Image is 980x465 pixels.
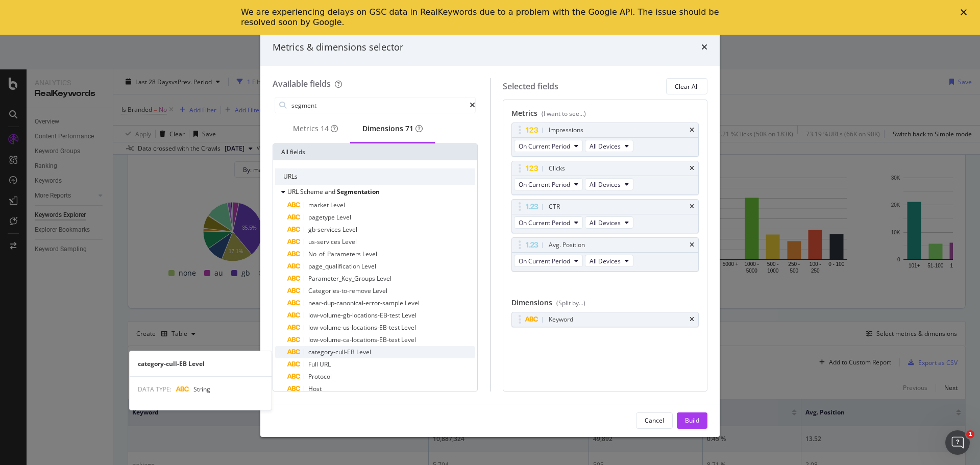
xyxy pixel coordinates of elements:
span: On Current Period [519,257,570,265]
button: All Devices [585,255,633,267]
span: Level [336,213,351,222]
span: page_qualification [308,262,361,271]
button: Build [677,412,707,429]
span: us-services [308,237,342,246]
span: 71 [405,124,413,133]
div: times [701,41,707,54]
span: Level [330,201,345,209]
span: Level [342,237,357,246]
input: Search by field name [290,97,470,113]
div: Clear All [675,82,699,91]
span: Level [402,311,416,320]
div: times [690,165,694,172]
span: near-dup-canonical-error-sample [308,299,405,307]
button: All Devices [585,140,633,152]
span: On Current Period [519,218,570,227]
div: Metrics [293,124,338,134]
div: Avg. PositiontimesOn Current PeriodAll Devices [511,237,699,272]
button: All Devices [585,178,633,190]
span: low-volume-gb-locations-EB-test [308,311,402,320]
span: Level [356,348,371,356]
div: Cancel [645,416,664,425]
div: Metrics [511,108,699,123]
span: Categories-to-remove [308,286,373,295]
span: pagetype [308,213,336,222]
span: On Current Period [519,142,570,151]
div: Close [961,9,971,15]
button: On Current Period [514,255,583,267]
span: Level [373,286,387,295]
span: Full [308,360,320,369]
div: times [690,316,694,323]
div: (Split by...) [556,299,585,307]
span: Level [361,262,376,271]
span: Scheme [300,187,325,196]
div: times [690,127,694,133]
button: All Devices [585,216,633,229]
div: (I want to see...) [542,109,586,118]
div: Build [685,416,699,425]
button: On Current Period [514,140,583,152]
span: Level [401,323,416,332]
span: and [325,187,337,196]
span: 14 [321,124,329,133]
div: We are experiencing delays on GSC data in RealKeywords due to a problem with the Google API. The ... [241,7,723,28]
span: All Devices [590,142,621,151]
div: Dimensions [362,124,423,134]
div: category-cull-EB Level [130,359,272,368]
span: low-volume-us-locations-EB-test [308,323,401,332]
div: CTR [549,202,560,212]
div: Selected fields [503,81,558,92]
span: Level [401,335,416,344]
span: All Devices [590,180,621,189]
span: All Devices [590,257,621,265]
div: Impressions [549,125,583,135]
span: Level [342,225,357,234]
span: 1 [966,430,974,438]
div: All fields [273,144,477,160]
span: gb-services [308,225,342,234]
div: Clicks [549,163,565,174]
span: URL [287,187,300,196]
span: low-volume-ca-locations-EB-test [308,335,401,344]
div: Keywordtimes [511,312,699,327]
div: ImpressionstimesOn Current PeriodAll Devices [511,123,699,157]
div: ClickstimesOn Current PeriodAll Devices [511,161,699,195]
div: Keyword [549,314,573,325]
span: Segmentation [337,187,380,196]
div: brand label [405,124,413,134]
span: All Devices [590,218,621,227]
div: modal [260,29,720,437]
span: Protocol [308,372,332,381]
span: market [308,201,330,209]
div: times [690,204,694,210]
div: Available fields [273,78,331,89]
span: Parameter_Key_Groups [308,274,377,283]
span: On Current Period [519,180,570,189]
div: Dimensions [511,298,699,312]
span: URL [320,360,331,369]
div: brand label [321,124,329,134]
span: Level [405,299,420,307]
div: Avg. Position [549,240,585,250]
span: No_of_Parameters [308,250,362,258]
div: CTRtimesOn Current PeriodAll Devices [511,199,699,233]
iframe: Intercom live chat [945,430,970,455]
span: Level [377,274,391,283]
div: Metrics & dimensions selector [273,41,403,54]
button: Clear All [666,78,707,94]
button: On Current Period [514,216,583,229]
span: Host [308,384,322,393]
span: Level [362,250,377,258]
button: Cancel [636,412,673,429]
button: On Current Period [514,178,583,190]
span: category-cull-EB [308,348,356,356]
div: times [690,242,694,248]
div: URLs [275,168,475,185]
